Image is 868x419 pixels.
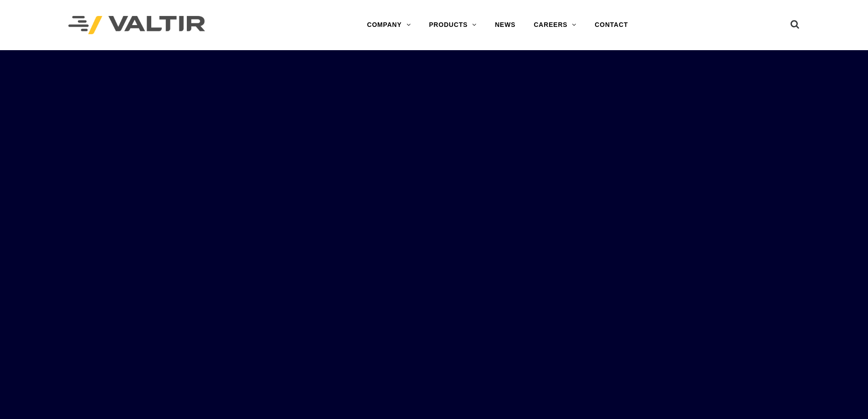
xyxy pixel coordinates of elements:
a: CONTACT [586,16,637,34]
a: COMPANY [358,16,420,34]
img: Valtir [68,16,205,35]
a: CAREERS [524,16,586,34]
a: NEWS [486,16,524,34]
a: PRODUCTS [420,16,486,34]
